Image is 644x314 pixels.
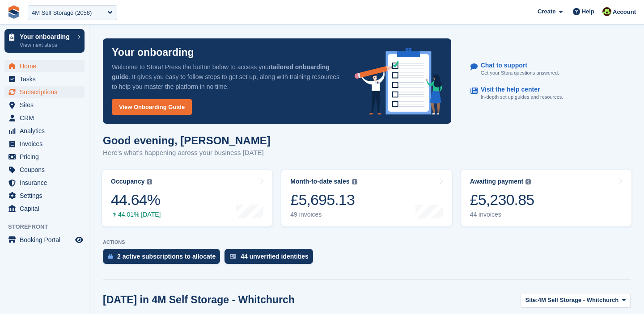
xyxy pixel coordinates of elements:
[4,151,85,163] a: menu
[582,7,594,16] span: Help
[470,191,534,209] div: £5,230.85
[20,73,73,85] span: Tasks
[290,178,349,185] div: Month-to-date sales
[481,86,556,93] p: Visit the help center
[147,179,152,184] img: icon-info-grey-7440780725fd019a000dd9b08b2336e03edf1995a4989e88bcd33f0948082b44.svg
[20,234,73,246] span: Booking Portal
[352,179,357,184] img: icon-info-grey-7440780725fd019a000dd9b08b2336e03edf1995a4989e88bcd33f0948082b44.svg
[481,93,563,101] p: In-depth set up guides and resources.
[470,81,622,105] a: Visit the help center In-depth set up guides and resources.
[20,33,73,40] p: Your onboarding
[20,112,73,124] span: CRM
[225,249,318,268] a: 44 unverified identities
[461,170,631,226] a: Awaiting payment £5,230.85 44 invoices
[112,62,340,92] p: Welcome to Stora! Press the button below to access your . It gives you easy to follow steps to ge...
[20,176,73,189] span: Insurance
[4,112,85,124] a: menu
[20,202,73,215] span: Capital
[4,234,85,246] a: menu
[20,86,73,98] span: Subscriptions
[481,69,559,77] p: Get your Stora questions answered.
[4,138,85,150] a: menu
[20,125,73,137] span: Analytics
[538,7,555,16] span: Create
[613,8,636,17] span: Account
[4,29,85,53] a: Your onboarding View next steps
[20,99,73,111] span: Sites
[521,293,631,308] button: Site: 4M Self Storage - Whitchurch
[4,176,85,189] a: menu
[4,99,85,111] a: menu
[4,163,85,176] a: menu
[525,179,531,184] img: icon-info-grey-7440780725fd019a000dd9b08b2336e03edf1995a4989e88bcd33f0948082b44.svg
[602,7,611,16] img: Catherine Coffey
[4,125,85,137] a: menu
[103,134,271,147] h1: Good evening, [PERSON_NAME]
[20,60,73,72] span: Home
[481,62,552,69] p: Chat to support
[525,296,538,305] span: Site:
[538,296,619,305] span: 4M Self Storage - Whitchurch
[4,73,85,85] a: menu
[20,138,73,150] span: Invoices
[20,41,73,49] p: View next steps
[4,60,85,72] a: menu
[103,148,271,158] p: Here's what's happening across your business [DATE]
[8,222,89,231] span: Storefront
[103,249,225,268] a: 2 active subscriptions to allocate
[103,239,631,245] p: ACTIONS
[102,170,272,226] a: Occupancy 44.64% 44.01% [DATE]
[111,211,161,218] div: 44.01% [DATE]
[470,178,524,185] div: Awaiting payment
[4,189,85,202] a: menu
[4,86,85,98] a: menu
[281,170,452,226] a: Month-to-date sales £5,695.13 49 invoices
[111,191,161,209] div: 44.64%
[111,178,144,185] div: Occupancy
[470,211,534,218] div: 44 invoices
[4,202,85,215] a: menu
[20,163,73,176] span: Coupons
[20,189,73,202] span: Settings
[241,253,309,260] div: 44 unverified identities
[117,253,216,260] div: 2 active subscriptions to allocate
[112,47,194,58] p: Your onboarding
[103,294,295,306] h2: [DATE] in 4M Self Storage - Whitchurch
[7,5,21,19] img: stora-icon-8386f47178a22dfd0bd8f6a31ec36ba5ce8667c1dd55bd0f319d3a0aa187defe.svg
[20,151,73,163] span: Pricing
[230,254,236,259] img: verify_identity-adf6edd0f0f0b5bbfe63781bf79b02c33cf7c696d77639b501bdc392416b5a36.svg
[470,57,622,82] a: Chat to support Get your Stora questions answered.
[355,48,442,115] img: onboarding-info-6c161a55d2c0e0a8cae90662b2fe09162a5109e8cc188191df67fb4f79e88e88.svg
[112,99,192,115] a: View Onboarding Guide
[108,253,113,259] img: active_subscription_to_allocate_icon-d502201f5373d7db506a760aba3b589e785aa758c864c3986d89f69b8ff3...
[290,191,357,209] div: £5,695.13
[290,211,357,218] div: 49 invoices
[32,8,92,17] div: 4M Self Storage (2058)
[74,234,85,245] a: Preview store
